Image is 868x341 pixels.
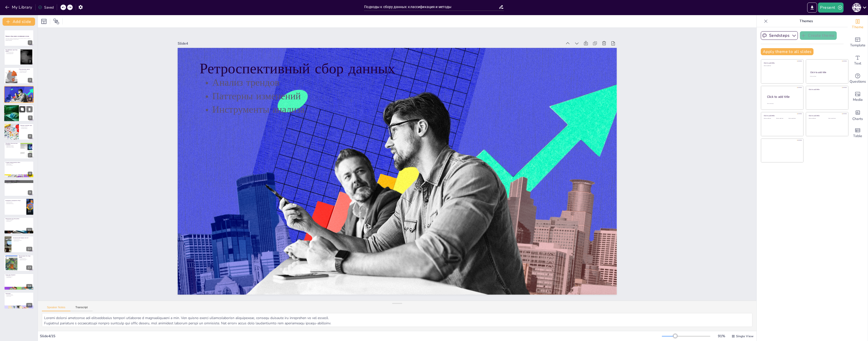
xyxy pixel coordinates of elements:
div: 7 [4,142,34,159]
div: 14 [4,273,34,290]
p: Гибкость в работе [6,183,32,184]
p: Качество информации [6,165,32,166]
p: Использование ML в сборе данных [19,255,32,258]
p: Быстрая извлечение [13,239,32,240]
div: 3 [4,67,34,84]
button: Export to PowerPoint [807,3,817,13]
p: Высокое качество [13,241,32,242]
span: Theme [852,24,863,30]
p: Команды разметки [20,127,32,128]
p: Конкурентоспособность [6,295,32,296]
p: Реакция на изменения [19,72,32,73]
p: Специфические требования [6,182,32,183]
button: Sendsteps [761,31,798,40]
div: 13 [4,255,34,271]
div: Click to add body [767,103,799,104]
input: Insert title [364,3,498,11]
p: Определение источников [6,145,19,146]
div: Click to add text [764,118,775,119]
div: 4 [4,86,34,103]
p: Настройка источников [20,126,32,127]
p: Ретроспективный сбор [6,53,19,54]
div: Click to add title [809,88,845,90]
p: Режим реального времени [6,147,19,148]
div: 8 [4,161,34,178]
button: Apply theme to all slides [761,48,813,55]
div: 6 [28,134,32,139]
p: Паттерны изменений [6,89,32,90]
div: Click to add title [764,115,800,117]
p: Улучшение качества [19,258,32,259]
div: 9 [28,190,32,195]
div: Change the overall theme [848,15,868,33]
p: Адаптация процессов [6,181,32,182]
button: Delete Slide [26,106,33,112]
div: 15 [4,292,34,309]
div: Click to add text [828,118,844,119]
p: Сбор актуальных данных [6,52,19,53]
span: Charts [852,116,863,122]
p: Заключение [6,293,32,294]
div: 10 [26,209,32,214]
div: 11 [4,217,34,234]
p: Эффективные алгоритмы [6,146,19,147]
p: Машинное обучение [6,220,32,221]
p: Оптимизация процесса [20,109,33,110]
p: Сбор актуальных данных [19,69,32,70]
div: 14 [26,284,32,289]
strong: Подходы к сбору данных: классификация и методы [6,36,29,37]
p: Качественный процесс [6,294,32,295]
p: Автоматизация процесса [19,71,32,72]
button: С [PERSON_NAME] [852,3,861,13]
div: 15 [26,303,32,307]
p: Scrapy как инструмент [6,274,32,276]
p: Классификация задач сбора данных [6,49,19,52]
p: Выявление паттернов [19,259,32,260]
div: 5 [28,115,33,120]
p: Веб-скрейпинг [6,275,32,276]
div: Add ready made slides [848,33,868,51]
div: 91 % [715,334,727,338]
p: Автоматизация сбора [6,276,32,277]
div: Click to add title [809,115,845,117]
div: Layout [40,17,48,25]
p: Удобный формат [6,277,32,278]
div: 1 [28,40,32,45]
p: Generated with [URL] [6,40,32,41]
div: 2 [4,48,34,65]
p: Массовый сбор данных [20,106,33,107]
div: Add charts and graphs [848,106,868,124]
p: Проверка данных [6,164,32,165]
div: Add images, graphics, shapes or video [848,88,868,106]
div: 2 [28,59,32,64]
button: Create theme [800,31,837,40]
div: 13 [26,265,32,270]
p: Автоматизация процессов [19,259,32,260]
p: Инструменты для сбора данных [6,218,32,220]
p: Разнообразие источников [6,203,25,204]
p: Эффективная обработка [6,163,32,164]
textarea: Loremi dolorsi ametconse adi elitseddoeius tempori utlaboree d magnaaliquaeni a min. Ven quisno e... [42,313,752,327]
p: Ретроспективный сбор данных [6,87,32,88]
div: 12 [4,236,34,253]
div: 5 [4,105,34,122]
span: Media [853,97,863,103]
div: Click to add text [764,65,800,67]
p: Продуктивность [6,221,32,222]
div: Click to add text [809,118,825,119]
p: Связи между данными [20,108,33,109]
button: Duplicate Slide [19,106,25,112]
div: Add a table [848,124,868,142]
p: Подходы к решению задач [20,125,32,126]
p: Автоматический сборщик [6,219,32,220]
p: Разработка кастомных сборщиков [6,180,32,182]
span: Questions [850,79,866,84]
div: Click to add text [789,118,800,119]
p: Кастомные сборщики [20,128,32,129]
div: 3 [28,78,32,82]
span: Text [854,61,861,66]
p: Мониторинг источников [19,70,32,71]
span: Table [853,133,862,139]
div: Click to add text [776,118,788,119]
span: Position [53,18,59,24]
